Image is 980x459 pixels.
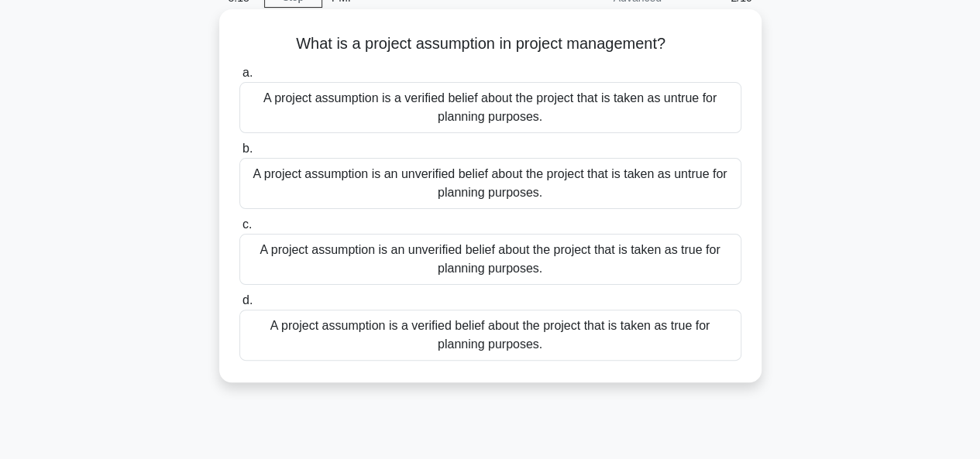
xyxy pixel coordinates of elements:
span: d. [242,293,253,307]
span: a. [242,66,253,79]
div: A project assumption is a verified belief about the project that is taken as true for planning pu... [239,310,741,361]
h5: What is a project assumption in project management? [238,34,743,54]
div: A project assumption is a verified belief about the project that is taken as untrue for planning ... [239,82,741,133]
div: A project assumption is an unverified belief about the project that is taken as untrue for planni... [239,158,741,209]
span: c. [242,218,252,231]
div: A project assumption is an unverified belief about the project that is taken as true for planning... [239,234,741,285]
span: b. [242,142,253,155]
